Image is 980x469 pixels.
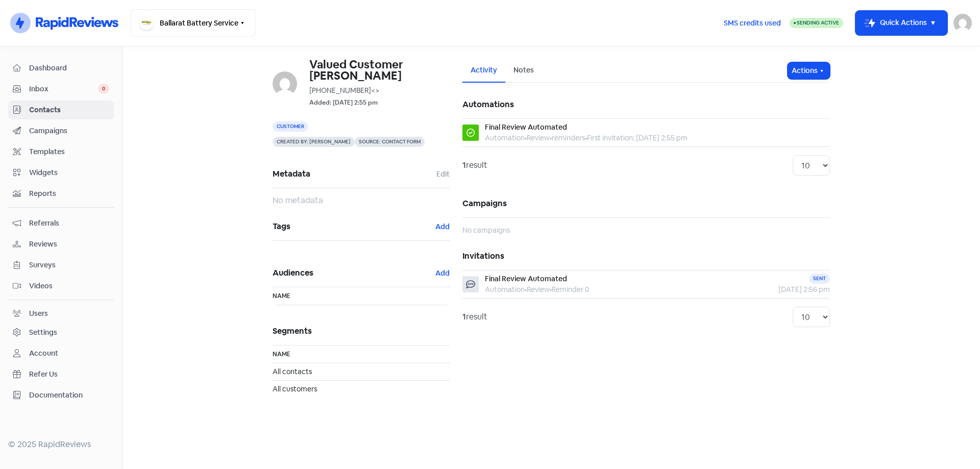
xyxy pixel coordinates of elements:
div: Users [29,308,48,319]
a: Contacts [8,101,114,119]
strong: 1 [462,160,466,170]
span: Widgets [29,167,109,178]
th: Name [273,287,450,305]
a: Inbox 0 [8,80,114,98]
button: Add [435,221,450,233]
th: Name [273,345,450,363]
span: Documentation [29,390,109,401]
div: Account [29,348,58,359]
div: Automation Review Reminder 0 [485,284,589,295]
span: All contacts [273,367,312,376]
span: Refer Us [29,369,109,380]
a: Account [8,344,114,363]
a: Dashboard [8,59,114,78]
span: 0 [98,84,109,94]
div: Settings [29,327,57,338]
a: Referrals [8,214,114,233]
button: Add [435,267,450,279]
iframe: chat widget [937,428,970,459]
span: Videos [29,281,109,291]
span: Inbox [29,84,98,94]
h5: Campaigns [462,190,830,217]
a: Surveys [8,256,114,275]
span: Sending Active [797,19,839,26]
span: Reviews [29,239,109,250]
span: All customers [273,384,317,393]
button: Ballarat Battery Service [131,9,255,37]
div: result [462,311,487,323]
div: [DATE] 2:56 pm [720,284,830,295]
div: result [462,159,487,171]
button: Quick Actions [855,11,947,35]
span: Referrals [29,218,109,229]
span: Automation [485,133,525,142]
a: Users [8,304,114,323]
span: No campaigns [462,226,510,235]
a: Refer Us [8,365,114,384]
div: [PHONE_NUMBER] [309,85,450,96]
div: Final Review Automated [485,122,567,133]
span: reminders [552,133,585,142]
div: © 2025 RapidReviews [8,438,114,451]
span: Created by: [PERSON_NAME] [273,137,355,147]
small: Added: [DATE] 2:55 pm [309,98,378,108]
a: Videos [8,277,114,295]
span: Reports [29,188,109,199]
span: Dashboard [29,63,109,73]
span: Metadata [273,166,436,182]
span: Audiences [273,265,435,281]
h5: Automations [462,91,830,118]
a: Reviews [8,235,114,254]
button: Actions [788,62,830,79]
span: Customer [273,121,308,132]
b: • [525,285,527,294]
span: Source: Contact form [355,137,425,147]
a: Documentation [8,386,114,405]
a: Settings [8,323,114,342]
div: Activity [471,65,497,76]
a: Campaigns [8,121,114,140]
span: <> [371,86,379,95]
span: Final Review Automated [485,274,567,283]
span: First invitation: [DATE] 2:55 pm [587,133,688,142]
span: Surveys [29,260,109,270]
h5: Segments [273,317,450,345]
strong: 1 [462,311,466,322]
h6: Valued Customer [PERSON_NAME] [309,59,450,81]
img: User [953,14,972,32]
a: Widgets [8,163,114,182]
b: • [550,133,552,142]
b: • [585,133,587,142]
span: Campaigns [29,126,109,136]
span: Contacts [29,105,109,115]
h5: Invitations [462,242,830,270]
b: • [525,133,527,142]
div: No metadata [273,194,450,207]
img: d41d8cd98f00b204e9800998ecf8427e [273,71,297,96]
b: • [550,285,552,294]
span: SMS credits used [724,18,781,29]
span: Review [527,133,550,142]
a: Reports [8,184,114,203]
span: Tags [273,219,435,234]
a: Sending Active [790,17,843,29]
a: Templates [8,142,114,161]
div: Sent [809,274,830,284]
a: SMS credits used [715,17,790,28]
span: Templates [29,146,109,157]
div: Notes [513,65,534,76]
